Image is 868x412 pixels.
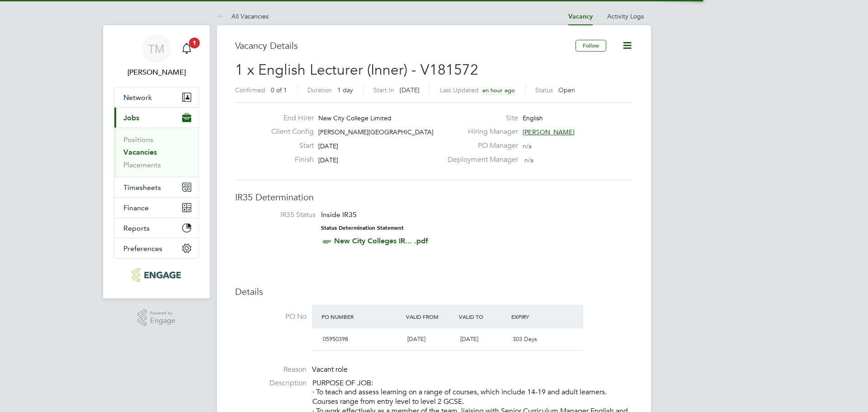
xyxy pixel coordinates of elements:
[123,93,152,102] span: Network
[271,86,287,94] span: 0 of 1
[373,86,394,94] label: Start In
[132,268,180,282] img: dovetailslate-logo-retina.png
[235,40,576,52] h3: Vacancy Details
[123,135,153,144] a: Positions
[123,114,139,122] span: Jobs
[321,210,357,219] span: Inside IR35
[235,312,307,322] label: PO No
[235,191,633,203] h3: IR35 Determination
[524,156,533,164] span: n/a
[264,141,314,151] label: Start
[523,142,532,150] span: n/a
[235,379,307,388] label: Description
[523,114,543,122] span: English
[440,86,479,94] label: Last Updated
[114,268,199,282] a: Go to home page
[114,87,198,107] button: Network
[217,12,269,20] a: All Vacancies
[442,114,518,123] label: Site
[114,34,199,78] a: TM[PERSON_NAME]
[442,127,518,137] label: Hiring Manager
[264,114,314,123] label: End Hirer
[123,161,161,169] a: Placements
[576,40,606,52] button: Follow
[235,286,633,298] h3: Details
[235,365,307,374] label: Reason
[568,13,593,20] a: Vacancy
[337,86,353,94] span: 1 day
[137,309,176,327] a: Powered byEngage
[312,365,348,374] span: Vacant role
[189,38,200,48] span: 1
[457,308,509,325] div: Valid To
[323,335,348,343] span: 05950398
[607,12,644,20] a: Activity Logs
[123,183,161,192] span: Timesheets
[442,155,518,165] label: Deployment Manager
[148,43,165,55] span: TM
[123,224,150,232] span: Reports
[235,61,478,79] span: 1 x English Lecturer (Inner) - V181572
[123,204,149,212] span: Finance
[235,86,265,94] label: Confirmed
[264,155,314,165] label: Finish
[123,148,157,156] a: Vacancies
[523,128,575,136] span: [PERSON_NAME]
[482,86,515,94] span: an hour ago
[114,218,198,238] button: Reports
[321,225,404,231] strong: Status Determination Statement
[319,308,404,325] div: PO Number
[114,67,199,78] span: Taylor Miller-Davies
[318,156,338,164] span: [DATE]
[114,177,198,197] button: Timesheets
[123,244,162,253] span: Preferences
[264,127,314,137] label: Client Config
[400,86,420,94] span: [DATE]
[307,86,332,94] label: Duration
[114,108,198,128] button: Jobs
[178,34,196,63] a: 1
[103,25,210,298] nav: Main navigation
[244,210,316,220] label: IR35 Status
[535,86,553,94] label: Status
[334,237,428,245] a: New City Colleges IR... .pdf
[114,128,198,177] div: Jobs
[407,335,425,343] span: [DATE]
[460,335,478,343] span: [DATE]
[150,317,175,325] span: Engage
[150,309,175,317] span: Powered by
[318,142,338,150] span: [DATE]
[318,114,392,122] span: New City College Limited
[114,238,198,258] button: Preferences
[509,308,562,325] div: Expiry
[114,198,198,218] button: Finance
[442,141,518,151] label: PO Manager
[318,128,434,136] span: [PERSON_NAME][GEOGRAPHIC_DATA]
[513,335,537,343] span: 303 Days
[404,308,457,325] div: Valid From
[558,86,575,94] span: Open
